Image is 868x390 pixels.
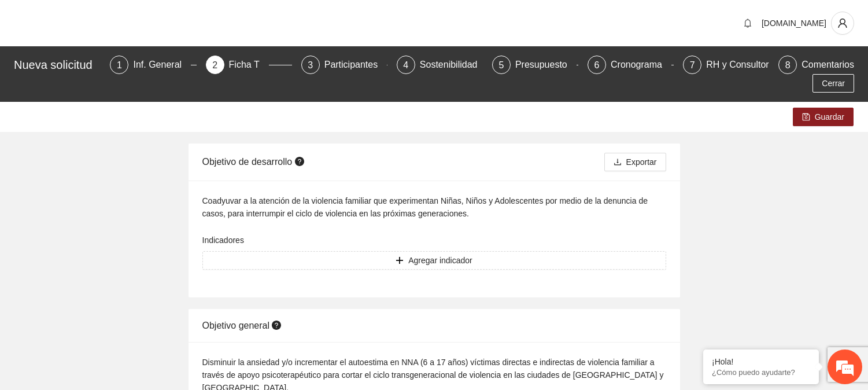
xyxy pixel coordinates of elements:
div: 8Comentarios [778,56,854,74]
div: 6Cronograma [588,56,674,74]
div: Nueva solicitud [14,56,103,74]
div: RH y Consultores [706,56,788,74]
span: question-circle [295,157,304,166]
label: Indicadores [202,234,244,246]
div: Cronograma [611,56,671,74]
span: 1 [117,60,122,70]
span: 2 [212,60,217,70]
span: 4 [403,60,408,70]
div: 2Ficha T [206,56,292,74]
span: 3 [308,60,313,70]
span: download [614,158,622,167]
button: user [831,12,854,35]
div: Ficha T [229,56,269,74]
span: Agregar indicador [408,254,472,267]
div: ¡Hola! [712,357,810,366]
button: saveGuardar [793,108,854,126]
span: question-circle [272,321,281,330]
div: 4Sostenibilidad [397,56,483,74]
span: Exportar [626,156,657,168]
div: Participantes [324,56,387,74]
span: Guardar [815,111,844,123]
p: ¿Cómo puedo ayudarte? [712,368,810,377]
span: Cerrar [822,77,845,90]
div: Presupuesto [515,56,577,74]
div: Sostenibilidad [420,56,487,74]
div: Coadyuvar a la atención de la violencia familiar que experimentan Niñas, Niños y Adolescentes por... [202,194,666,220]
button: plusAgregar indicador [202,251,666,270]
span: 8 [785,60,791,70]
span: user [832,18,854,28]
span: [DOMAIN_NAME] [762,19,826,28]
span: 5 [498,60,504,70]
div: Inf. General [133,56,191,74]
div: 3Participantes [301,56,387,74]
div: 1Inf. General [110,56,196,74]
span: bell [739,19,756,28]
span: plus [396,256,404,266]
span: Objetivo general [202,321,284,330]
button: bell [738,14,757,32]
button: Cerrar [812,74,854,93]
span: Objetivo de desarrollo [202,157,307,167]
span: 7 [690,60,695,70]
span: 6 [594,60,600,70]
button: downloadExportar [604,153,666,171]
div: Comentarios [801,56,854,74]
span: save [802,113,810,122]
div: 7RH y Consultores [683,56,769,74]
div: 5Presupuesto [492,56,578,74]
